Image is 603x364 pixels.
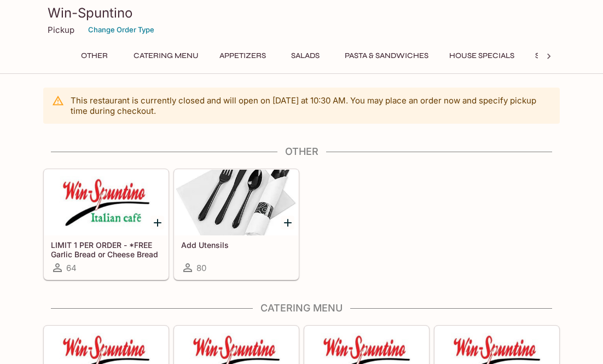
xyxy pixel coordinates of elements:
[83,21,159,38] button: Change Order Type
[44,170,168,235] div: LIMIT 1 PER ORDER - *FREE Garlic Bread or Cheese Bread w/ Purchase of $50 or More!
[71,95,551,116] p: This restaurant is currently closed and will open on [DATE] at 10:30 AM . You may place an order ...
[175,170,298,235] div: Add Utensils
[339,48,434,63] button: Pasta & Sandwiches
[43,302,560,314] h4: Catering Menu
[51,240,161,258] h5: LIMIT 1 PER ORDER - *FREE Garlic Bread or Cheese Bread w/ Purchase of $50 or More!
[281,48,330,63] button: Salads
[150,216,164,229] button: Add LIMIT 1 PER ORDER - *FREE Garlic Bread or Cheese Bread w/ Purchase of $50 or More!
[174,169,299,280] a: Add Utensils80
[43,146,560,158] h4: Other
[213,48,272,63] button: Appetizers
[69,48,119,63] button: Other
[48,4,555,21] h3: Win-Spuntino
[127,48,205,63] button: Catering Menu
[281,216,294,229] button: Add Add Utensils
[66,263,77,273] span: 64
[443,48,520,63] button: House Specials
[44,169,169,280] a: LIMIT 1 PER ORDER - *FREE Garlic Bread or Cheese Bread w/ Purchase of $50 or More!64
[196,263,206,273] span: 80
[181,240,292,250] h5: Add Utensils
[48,25,74,35] p: Pickup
